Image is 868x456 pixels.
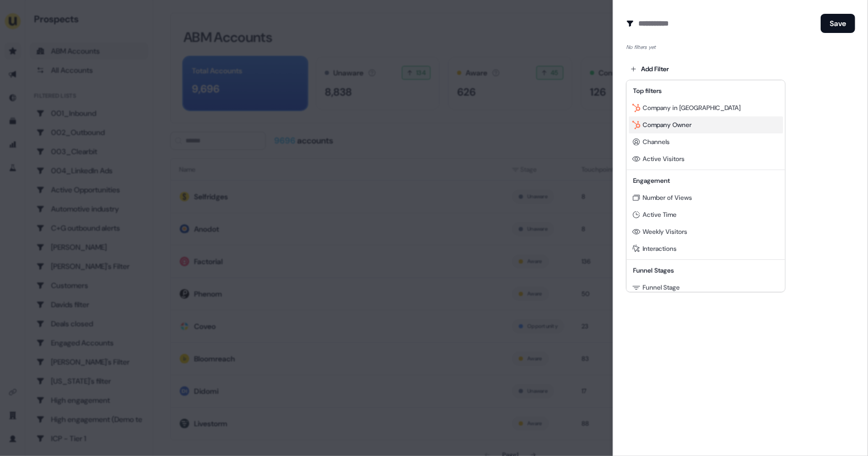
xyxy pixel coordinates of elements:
div: Top filters [629,82,783,99]
span: Weekly Visitors [643,227,687,236]
span: Active Visitors [643,155,685,163]
span: Funnel Stage [643,283,680,292]
span: Number of Views [643,193,692,202]
div: Add Filter [626,80,786,292]
span: Company Owner [643,121,692,129]
div: Funnel Stages [629,262,783,279]
span: Interactions [643,244,677,253]
span: Company in [GEOGRAPHIC_DATA] [643,104,740,112]
span: Active Time [643,210,677,219]
span: Channels [643,138,670,146]
div: Engagement [629,172,783,189]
